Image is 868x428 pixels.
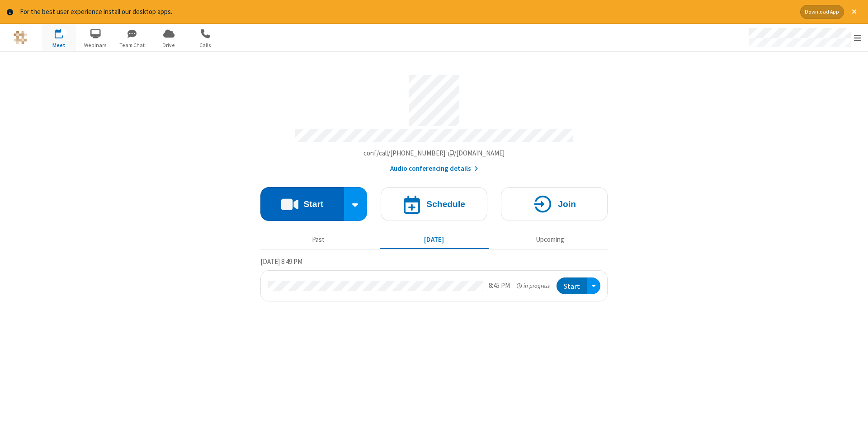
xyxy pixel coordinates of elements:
[380,231,489,249] button: [DATE]
[260,68,608,174] section: Account details
[501,187,608,221] button: Join
[363,149,505,157] span: Copy my meeting room link
[557,277,587,294] button: Start
[260,187,344,221] button: Start
[587,277,600,294] div: Open menu
[426,200,465,208] h4: Schedule
[558,200,576,208] h4: Join
[381,187,487,221] button: Schedule
[115,41,149,49] span: Team Chat
[363,148,505,159] button: Copy my meeting room linkCopy my meeting room link
[303,200,323,208] h4: Start
[20,7,793,17] div: For the best user experience install our desktop apps.
[14,31,27,44] img: QA Selenium DO NOT DELETE OR CHANGE
[3,24,37,51] button: Logo
[517,282,550,290] em: in progress
[189,41,222,49] span: Calls
[495,231,604,249] button: Upcoming
[260,257,302,266] span: [DATE] 8:49 PM
[741,24,868,51] div: Open menu
[42,41,76,49] span: Meet
[847,5,861,19] button: Close alert
[489,281,510,291] div: 8:45 PM
[152,41,186,49] span: Drive
[260,256,608,301] section: Today's Meetings
[79,41,113,49] span: Webinars
[344,187,368,221] div: Start conference options
[800,5,844,19] button: Download App
[390,164,478,174] button: Audio conferencing details
[264,231,373,249] button: Past
[61,29,67,36] div: 1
